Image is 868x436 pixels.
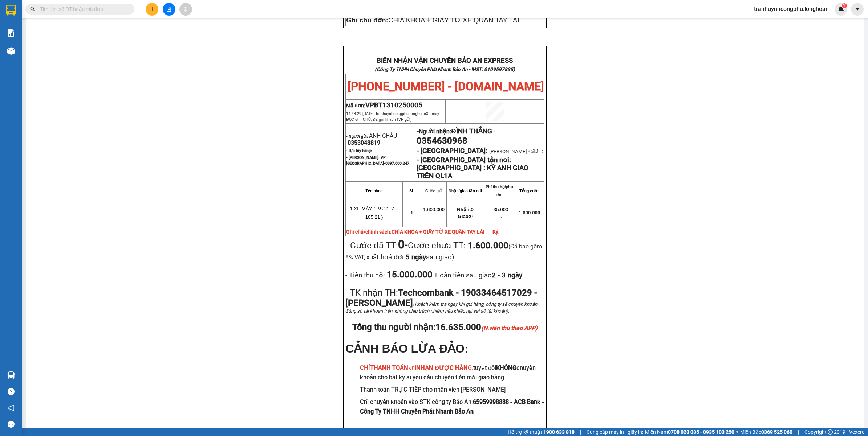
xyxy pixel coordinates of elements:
strong: (Công Ty TNHH Chuyển Phát Nhanh Bảo An - MST: 0109597835) [375,67,515,72]
span: Miền Bắc [740,428,792,436]
span: Hỗ trợ kỹ thuật: [508,428,575,436]
strong: - D/c lấy hàng: [346,148,372,153]
span: tranhuynhcongphu.longhoan [748,4,835,13]
span: Hoàn tiền sau giao [435,271,522,279]
span: (Đã bao gồm 8% VAT, x [345,243,542,261]
span: CHỈ khi G, [360,365,473,371]
img: warehouse-icon [7,371,15,379]
strong: Ký: [492,229,500,235]
strong: Cước gửi [425,189,442,193]
span: CÔNG TY TNHH CHUYỂN PHÁT NHANH BẢO AN [57,25,145,38]
img: warehouse-icon [7,47,15,55]
span: - [398,238,408,251]
span: message [8,421,15,428]
img: logo-vxr [6,5,16,16]
strong: Nhận: [457,207,471,212]
span: 16.635.000 [435,322,538,332]
span: 1 [410,210,413,215]
span: CHÌA KHÓA + GIẤY TỜ XE QUẤN TAY LÁI [346,16,519,24]
span: | [580,428,581,436]
span: | [798,428,799,436]
button: plus [146,3,158,16]
span: 0353048819 [348,139,380,146]
strong: 2 - 3 [492,271,522,279]
span: - [492,128,495,135]
strong: 0708 023 035 - 0935 103 250 [668,429,734,435]
strong: PHIẾU DÁN LÊN HÀNG [51,3,147,13]
span: 1.600.000 [519,210,540,215]
span: search [30,7,35,12]
strong: [GEOGRAPHIC_DATA] : KỲ ANH GIAO TRÊN QL1A [417,164,528,180]
span: 1 [843,3,845,8]
img: icon-new-feature [838,6,844,12]
strong: Ghi chú đơn: [346,16,388,24]
strong: CSKH: [20,25,38,31]
span: VPBT1310250005 [365,101,422,109]
span: [PHONE_NUMBER] [3,25,55,37]
strong: 0 [398,238,405,251]
span: caret-down [854,6,861,12]
span: - [PERSON_NAME]: VP [GEOGRAPHIC_DATA]- [346,155,409,166]
strong: KHÔNG [496,365,516,371]
span: 0 [458,214,472,219]
button: file-add [163,3,175,16]
strong: BIÊN NHẬN VẬN CHUYỂN BẢO AN EXPRESS [377,57,513,65]
span: - [528,147,530,155]
span: Tổng thu người nhận: [352,322,538,332]
span: 14:48:29 [DATE] - [346,111,439,122]
span: (Khách kiểm tra ngay khi gửi hàng, công ty sẽ chuyển khoản đúng số tài khoản trên, không chịu trá... [345,301,537,314]
button: aim [179,3,192,16]
strong: 1.600.000 [468,240,508,251]
h3: Thanh toán TRỰC TIẾP cho nhân viên [PERSON_NAME] [360,385,544,395]
span: - 0 [496,214,502,219]
strong: Ghi chú/chính sách: [346,229,484,235]
strong: THANH TOÁN [370,365,408,371]
span: [PERSON_NAME] [489,149,527,154]
strong: Nhận/giao tận nơi [449,189,482,193]
h3: Chỉ chuyển khoản vào STK công ty Bảo An: [360,398,544,416]
strong: Giao: [458,214,470,219]
span: ANH CHÂU - [346,132,397,146]
strong: 65959998888 - ACB Bank - Công Ty TNHH Chuyển Phát Nhanh Bảo An [360,399,544,415]
span: Miền Nam [645,428,734,436]
sup: 1 [842,3,847,8]
span: - 35.000 [491,207,508,212]
span: CẢNH BÁO LỪA ĐẢO: [345,342,468,355]
span: Người nhận: [419,128,492,135]
span: uất hoá đơn sau giao). [369,253,456,261]
span: 1 XE MÁY ( BS 22B1 - 105.21 ) [350,206,398,220]
strong: - [GEOGRAPHIC_DATA] tận nơi: [417,156,511,164]
span: SĐT: [530,148,543,155]
strong: SL [409,189,414,193]
span: Techcombank - 19033464517029 - [PERSON_NAME] [345,288,537,308]
h3: tuyệt đối chuyển khoản cho bất kỳ ai yêu cầu chuyển tiền mới giao hàng. [360,363,544,382]
span: ⚪️ [736,431,738,433]
span: CHÌA KHÓA + GIẤY TỜ XE QUẤN TAY LÁI [392,229,484,235]
span: 1.600.000 [423,207,445,212]
img: solution-icon [7,29,15,37]
input: Tìm tên, số ĐT hoặc mã đơn [40,5,126,13]
span: copyright [828,429,833,435]
span: Cung cấp máy in - giấy in: [587,428,643,436]
span: - TK nhận TH: [345,288,398,298]
button: caret-down [851,3,864,16]
span: - [GEOGRAPHIC_DATA]: [417,147,487,155]
strong: - [417,127,492,135]
em: (N.viên thu theo APP) [481,325,538,332]
strong: Tổng cước [519,189,539,193]
span: tranhuynhcongphu.longhoan [346,111,439,122]
span: Mã đơn: [346,103,422,108]
span: file-add [166,7,171,12]
strong: NHẬN ĐƯỢC HÀN [416,365,468,371]
span: - Cước đã TT: [345,240,407,251]
span: notification [8,404,15,411]
span: 0354630968 [417,136,467,146]
span: [PHONE_NUMBER] - [DOMAIN_NAME] [348,79,544,93]
strong: 5 ngày [406,253,426,261]
span: plus [150,7,155,12]
span: Cước chưa TT: [345,240,542,262]
span: 0 [457,207,474,212]
span: - Tiền thu hộ: [345,271,385,279]
span: - [385,270,522,280]
span: question-circle [8,388,15,395]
